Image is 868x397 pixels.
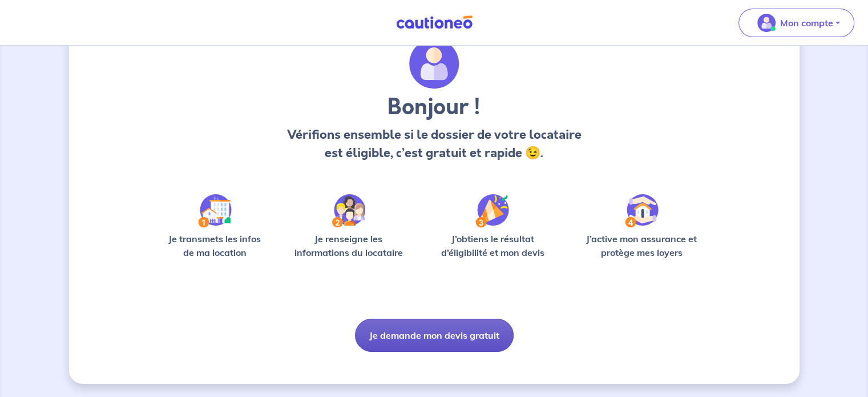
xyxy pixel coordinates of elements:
[160,232,269,259] p: Je transmets les infos de ma location
[198,194,232,227] img: /static/90a569abe86eec82015bcaae536bd8e6/Step-1.svg
[575,232,708,259] p: J’active mon assurance et protège mes loyers
[284,126,584,162] p: Vérifions ensemble si le dossier de votre locataire est éligible, c’est gratuit et rapide 😉.
[409,39,459,89] img: archivate
[332,194,365,227] img: /static/c0a346edaed446bb123850d2d04ad552/Step-2.svg
[284,94,584,121] h3: Bonjour !
[780,16,833,30] p: Mon compte
[757,14,776,32] img: illu_account_valid_menu.svg
[288,232,410,259] p: Je renseigne les informations du locataire
[738,9,854,37] button: illu_account_valid_menu.svgMon compte
[625,194,659,227] img: /static/bfff1cf634d835d9112899e6a3df1a5d/Step-4.svg
[391,15,477,30] img: Cautioneo
[428,232,557,259] p: J’obtiens le résultat d’éligibilité et mon devis
[475,194,509,227] img: /static/f3e743aab9439237c3e2196e4328bba9/Step-3.svg
[355,319,514,352] button: Je demande mon devis gratuit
